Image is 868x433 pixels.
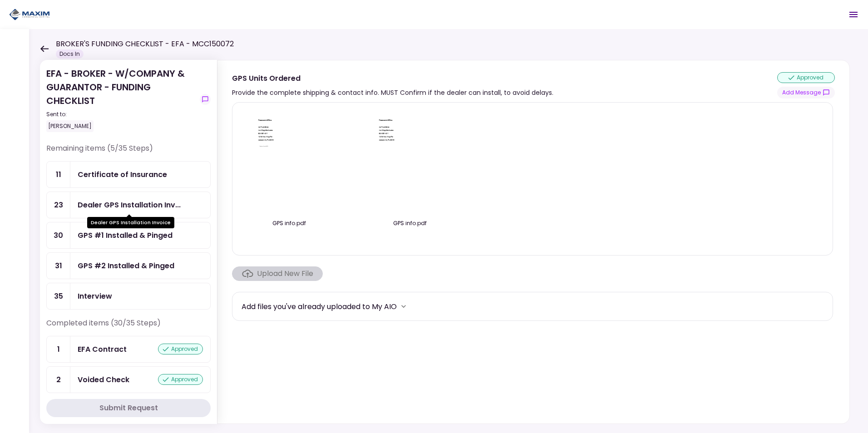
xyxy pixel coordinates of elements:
span: Click here to upload the required document [232,266,323,281]
a: 35Interview [46,283,211,310]
a: 30GPS #1 Installed & Pinged [46,222,211,249]
div: 31 [47,253,70,279]
a: 1EFA Contractapproved [46,336,211,363]
div: GPS #2 Installed & Pinged [78,260,174,271]
div: 23 [47,192,70,218]
button: show-messages [777,87,835,98]
div: Interview [78,290,112,302]
button: Submit Request [46,399,211,417]
div: 35 [47,283,70,309]
div: EFA - BROKER - W/COMPANY & GUARANTOR - FUNDING CHECKLIST [46,67,196,132]
div: Voided Check [78,374,129,385]
div: EFA Contract [78,344,127,355]
div: Dealer GPS Installation Invoice [78,199,181,211]
div: GPS info.pdf [242,219,337,227]
div: GPS info.pdf [362,219,458,227]
div: Remaining items (5/35 Steps) [46,143,211,161]
div: Add files you've already uploaded to My AIO [242,301,397,312]
div: approved [777,72,835,83]
div: Completed items (30/35 Steps) [46,318,211,336]
div: Docs In [56,49,84,59]
div: Submit Request [99,403,158,413]
a: 23Dealer GPS Installation Invoice [46,192,211,218]
div: 1 [47,336,70,362]
div: Sent to: [46,110,196,118]
a: 11Certificate of Insurance [46,161,211,188]
a: 2Voided Checkapproved [46,366,211,393]
img: Partner icon [9,8,50,21]
button: Open menu [843,4,864,25]
div: 11 [47,162,70,187]
div: approved [158,374,203,385]
div: Provide the complete shipping & contact info. MUST Confirm if the dealer can install, to avoid de... [232,87,553,98]
div: Dealer GPS Installation Invoice [87,217,174,228]
div: [PERSON_NAME] [46,120,94,132]
button: more [397,300,410,313]
div: GPS Units OrderedProvide the complete shipping & contact info. MUST Confirm if the dealer can ins... [217,60,850,424]
div: 2 [47,367,70,393]
div: Certificate of Insurance [78,169,167,180]
div: approved [158,344,203,354]
a: 31GPS #2 Installed & Pinged [46,252,211,279]
div: GPS Units Ordered [232,73,553,84]
button: show-messages [200,94,211,105]
h1: BROKER'S FUNDING CHECKLIST - EFA - MCC150072 [56,39,234,49]
div: GPS #1 Installed & Pinged [78,230,173,241]
div: 30 [47,222,70,248]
